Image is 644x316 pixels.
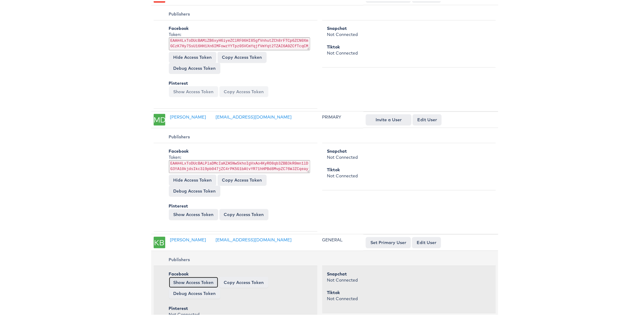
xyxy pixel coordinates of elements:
div: MD [154,113,165,124]
th: Publishers [154,252,317,265]
a: Edit User [412,236,441,247]
b: Snapchat [327,270,347,275]
div: Token: [169,153,310,173]
div: Not Connected [327,288,488,300]
a: Debug Access Token [169,184,220,195]
div: Not Connected [327,147,488,159]
b: Pinterest [169,202,188,208]
a: [PERSON_NAME] [170,236,206,241]
div: Not Connected [327,43,488,55]
b: Snapchat [327,24,347,30]
b: Tiktok [327,166,340,171]
div: Not Connected [327,165,488,178]
button: Copy Access Token [219,85,268,96]
button: Invite a User [366,113,411,124]
button: Copy Access Token [219,208,268,219]
button: Copy Access Token [219,276,268,287]
b: Facebook [169,270,189,275]
b: Facebook [169,147,189,153]
button: Copy Access Token [218,51,267,62]
button: Set Primary User [366,236,411,247]
a: Debug Access Token [169,62,220,73]
button: Show Access Token [169,208,218,219]
a: [EMAIL_ADDRESS][DOMAIN_NAME] [216,236,292,241]
button: Show Access Token [169,85,218,96]
button: Hide Access Token [169,51,216,62]
th: Publishers [154,7,317,19]
th: Publishers [154,130,317,142]
b: Facebook [169,24,189,30]
button: Show Access Token [169,276,218,287]
button: Copy Access Token [218,173,267,184]
a: [PERSON_NAME] [170,113,206,119]
b: Pinterest [169,304,188,310]
a: [EMAIL_ADDRESS][DOMAIN_NAME] [216,113,292,119]
div: Not Connected [327,270,488,282]
b: Tiktok [327,43,340,48]
button: Hide Access Token [169,173,216,184]
b: Pinterest [169,79,188,85]
div: Token: [169,30,310,51]
div: KB [154,236,165,247]
div: Not Connected [327,24,488,36]
a: Edit User [413,113,442,124]
td: PRIMARY [320,110,364,127]
td: GENERAL [320,233,364,250]
b: Tiktok [327,289,340,294]
a: Debug Access Token [169,287,220,298]
b: Snapchat [327,147,347,153]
